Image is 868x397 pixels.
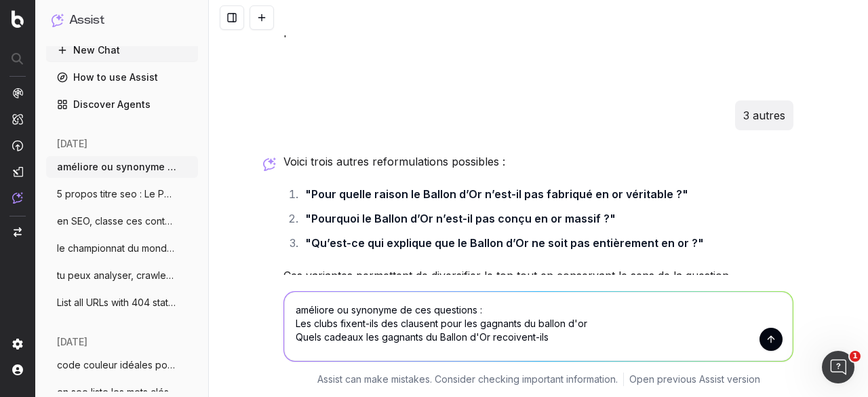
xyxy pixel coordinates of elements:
[46,39,198,61] button: New Chat
[57,358,176,372] span: code couleur idéales pour un diagramme d
[284,292,793,361] textarea: améliore ou synonyme de ces questions : Les clubs fixent-ils des clausent pour les gagnants du ba...
[46,354,198,376] button: code couleur idéales pour un diagramme d
[46,292,198,314] button: List all URLs with 404 status code from
[57,335,87,349] span: [DATE]
[12,364,23,375] img: My account
[12,339,23,349] img: Setting
[822,351,854,383] iframe: Intercom live chat
[283,152,793,171] p: Voici trois autres reformulations possibles :
[57,296,176,309] span: List all URLs with 404 status code from
[52,14,64,26] img: Assist
[46,210,198,232] button: en SEO, classe ces contenus en chaud fro
[305,212,616,225] strong: "Pourquoi le Ballon d’Or n’est-il pas conçu en or massif ?"
[69,11,104,30] h1: Assist
[12,10,24,28] img: Botify logo
[46,265,198,286] button: tu peux analyser, crawler rapidement un
[743,106,785,125] p: 3 autres
[46,238,198,259] button: le championnat du monde masculin de vole
[305,236,704,250] strong: "Qu’est-ce qui explique que le Ballon d’Or ne soit pas entièrement en or ?"
[263,157,276,171] img: Botify assist logo
[57,137,87,151] span: [DATE]
[850,351,861,362] span: 1
[46,67,198,88] a: How to use Assist
[283,266,793,285] p: Ces variantes permettent de diversifier le ton tout en conservant le sens de la question.
[57,269,176,282] span: tu peux analyser, crawler rapidement un
[12,140,23,151] img: Activation
[57,214,176,228] span: en SEO, classe ces contenus en chaud fro
[14,227,22,237] img: Switch project
[46,183,198,205] button: 5 propos titre seo : Le Paris Saint-Germ
[46,94,198,115] a: Discover Agents
[12,88,23,98] img: Analytics
[57,187,176,201] span: 5 propos titre seo : Le Paris Saint-Germ
[46,156,198,178] button: améliore ou synonyme de cette question :
[57,242,176,255] span: le championnat du monde masculin de vole
[317,373,618,386] p: Assist can make mistakes. Consider checking important information.
[12,113,23,125] img: Intelligence
[12,166,23,177] img: Studio
[629,373,760,386] a: Open previous Assist version
[12,192,23,204] img: Assist
[52,11,193,30] button: Assist
[57,160,176,174] span: améliore ou synonyme de cette question :
[305,187,688,201] strong: "Pour quelle raison le Ballon d’Or n’est-il pas fabriqué en or véritable ?"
